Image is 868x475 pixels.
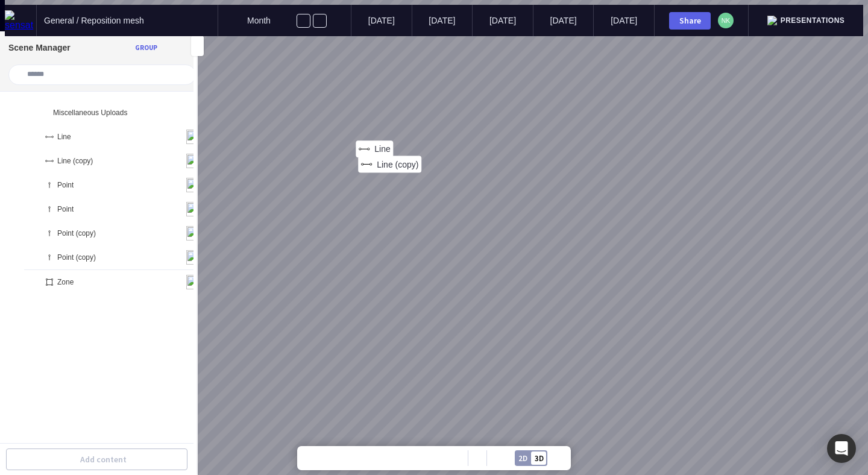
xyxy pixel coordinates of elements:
div: Share [675,16,705,25]
mapp-timeline-period: [DATE] [472,5,533,36]
div: Open Intercom Messenger [827,434,856,463]
span: Month [247,16,271,25]
text: NK [722,17,731,24]
button: Share [669,12,711,30]
mapp-timeline-period: [DATE] [351,5,412,36]
span: General / Reposition mesh [44,16,144,25]
mapp-timeline-period: [DATE] [533,5,594,36]
mapp-timeline-period: [DATE] [412,5,473,36]
span: Presentations [781,16,845,25]
img: sensat [5,10,36,31]
img: presentation.svg [767,16,777,25]
mapp-timeline-period: [DATE] [593,5,654,36]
